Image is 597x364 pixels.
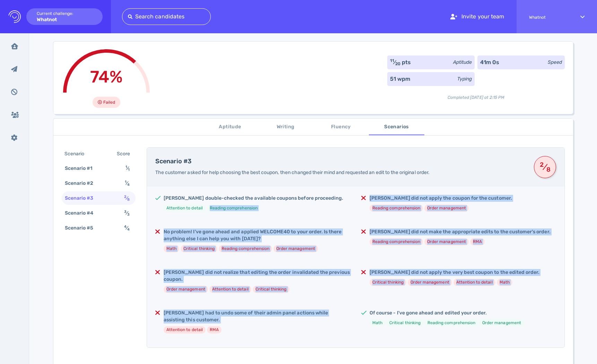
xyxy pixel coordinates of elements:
[164,245,179,252] li: Math
[395,61,400,66] sub: 20
[124,224,127,229] sup: 4
[63,223,102,233] div: Scenario #5
[125,180,130,186] span: ⁄
[424,205,469,212] li: Order management
[548,59,562,66] div: Speed
[126,165,127,169] sup: 1
[424,238,469,245] li: Order management
[390,58,411,67] div: ⁄ pts
[497,279,512,286] li: Math
[219,245,272,252] li: Reading comprehension
[103,98,115,106] span: Failed
[209,286,251,293] li: Attention to detail
[125,180,127,184] sup: 1
[124,225,130,231] span: ⁄
[164,310,350,323] h5: [PERSON_NAME] had to undo some of their admin panel actions while assisting this customer.
[124,210,130,216] span: ⁄
[470,238,485,245] li: RMA
[128,167,130,172] sub: 1
[127,227,130,232] sub: 4
[370,319,385,327] li: Math
[370,228,551,235] h5: [PERSON_NAME] did not make the appropriate edits to the customer's order.
[274,245,318,252] li: Order management
[124,195,130,201] span: ⁄
[262,123,309,131] span: Writing
[539,161,551,173] span: ⁄
[453,279,495,286] li: Attention to detail
[181,245,217,252] li: Critical thinking
[63,163,101,173] div: Scenario #1
[164,326,206,333] li: Attention to detail
[155,170,430,175] span: The customer asked for help choosing the best coupon, then changed their mind and requested an ed...
[370,279,406,286] li: Critical thinking
[425,319,478,327] li: Reading comprehension
[127,182,130,187] sub: 4
[370,195,512,202] h5: [PERSON_NAME] did not apply the coupon for the customer.
[370,310,524,317] h5: Of course - I've gone ahead and edited your order.
[318,123,365,131] span: Fluency
[390,75,410,83] div: 51 wpm
[63,149,93,159] div: Scenario
[387,89,565,101] div: Completed [DATE] at 2:15 PM
[207,123,254,131] span: Aptitude
[370,205,423,212] li: Reading comprehension
[164,205,206,212] li: Attention to detail
[124,194,127,199] sup: 2
[387,319,423,327] li: Critical thinking
[529,15,568,20] span: Whatnot
[539,164,544,165] sup: 2
[408,279,452,286] li: Order management
[63,208,102,218] div: Scenario #4
[164,195,343,202] h5: [PERSON_NAME] double-checked the available coupons before proceeding.
[207,326,222,333] li: RMA
[124,209,127,214] sup: 3
[164,228,350,242] h5: No problem! I've gone ahead and applied WELCOME40 to your order. Is there anything else I can hel...
[164,286,208,293] li: Order management
[155,158,526,165] h4: Scenario #3
[370,238,423,245] li: Reading comprehension
[370,269,539,276] h5: [PERSON_NAME] did not apply the very best coupon to the edited order.
[127,212,130,217] sub: 3
[546,169,551,170] sub: 8
[63,193,102,203] div: Scenario #3
[390,58,394,63] sup: 11
[457,75,472,83] div: Typing
[253,286,289,293] li: Critical thinking
[480,58,499,67] div: 41m 0s
[127,197,130,202] sub: 8
[63,178,102,188] div: Scenario #2
[126,165,130,171] span: ⁄
[164,269,350,283] h5: [PERSON_NAME] did not realize that editing the order invalidated the previous coupon.
[207,205,260,212] li: Reading comprehension
[115,149,134,159] div: Score
[90,67,122,87] span: 74%
[453,59,472,66] div: Aptitude
[479,319,524,327] li: Order management
[373,123,420,131] span: Scenarios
